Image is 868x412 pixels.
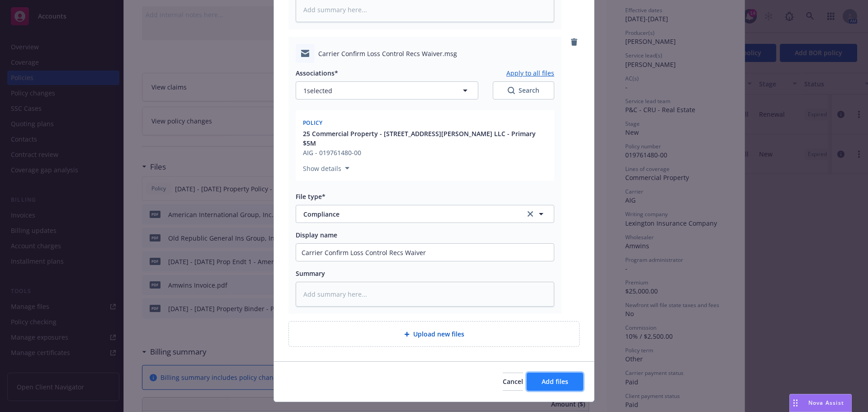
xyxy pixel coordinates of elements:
div: Upload new files [288,321,580,347]
span: Display name [296,231,337,239]
input: Add display name here... [296,244,554,261]
span: File type* [296,192,325,201]
span: Compliance [303,209,513,219]
button: Complianceclear selection [296,205,554,223]
span: Nova Assist [808,399,844,407]
button: Nova Assist [789,394,852,412]
a: clear selection [525,208,536,219]
span: Upload new files [413,329,464,339]
span: Summary [296,269,325,278]
div: Drag to move [790,394,801,412]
